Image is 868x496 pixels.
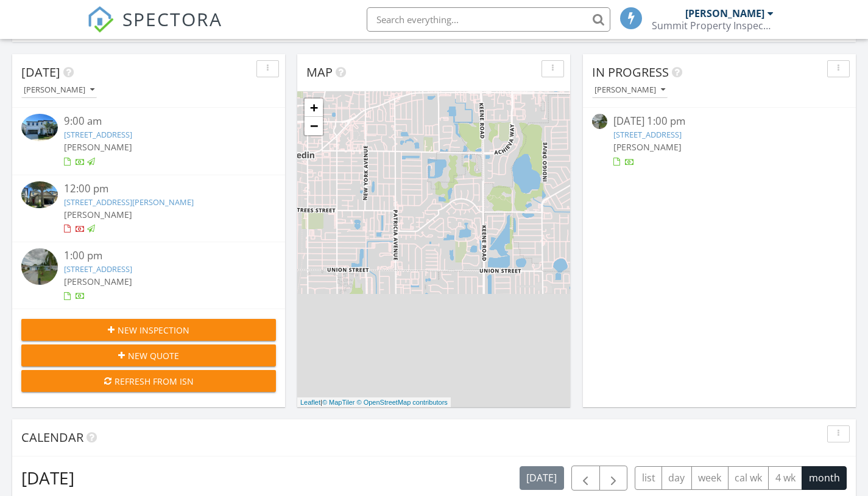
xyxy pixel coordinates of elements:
span: In Progress [592,64,669,80]
button: Next month [599,466,628,491]
a: 12:00 pm [STREET_ADDRESS][PERSON_NAME] [PERSON_NAME] [21,181,276,236]
span: SPECTORA [122,6,222,32]
a: [STREET_ADDRESS] [613,129,682,140]
a: SPECTORA [87,16,222,42]
a: Zoom out [305,117,323,135]
span: Calendar [21,429,83,445]
img: 9374470%2Fcover_photos%2FP9S5GxAQNw1ZLcqDyqqG%2Fsmall.9374470-1756387083268 [21,114,58,141]
h2: [DATE] [21,466,74,490]
span: [PERSON_NAME] [613,141,682,153]
button: month [802,466,847,490]
a: 9:00 am [STREET_ADDRESS] [PERSON_NAME] [21,114,276,168]
div: | [297,397,451,408]
button: Previous month [571,466,600,491]
div: [PERSON_NAME] [24,86,94,94]
span: [PERSON_NAME] [64,141,132,153]
button: week [691,466,729,490]
a: © MapTiler [322,399,355,406]
button: [PERSON_NAME] [21,82,97,99]
a: [STREET_ADDRESS] [64,264,132,274]
span: [PERSON_NAME] [64,209,132,220]
div: Summit Property Inspections Inc [652,19,774,32]
button: day [662,466,692,490]
span: [PERSON_NAME] [64,276,132,287]
button: list [635,466,662,490]
div: 1:00 pm [64,248,255,264]
button: [PERSON_NAME] [592,82,668,99]
div: 9:00 am [64,114,255,129]
a: [STREET_ADDRESS][PERSON_NAME] [64,197,194,208]
img: streetview [21,248,58,285]
button: 4 wk [768,466,802,490]
a: 1:00 pm [STREET_ADDRESS] [PERSON_NAME] [21,248,276,302]
div: [DATE] 1:00 pm [613,114,825,129]
div: [PERSON_NAME] [685,7,764,19]
div: Refresh from ISN [31,375,266,388]
a: Zoom in [305,99,323,117]
button: [DATE] [520,466,564,490]
img: 9375694%2Fcover_photos%2FlLNGLXjvmpmgMYDhZDFj%2Fsmall.9375694-1756396022882 [21,181,58,209]
button: Refresh from ISN [21,370,276,392]
a: Leaflet [300,399,320,406]
span: New Quote [128,349,179,362]
div: 12:00 pm [64,181,255,197]
span: New Inspection [118,324,189,337]
span: Map [306,64,333,80]
button: New Inspection [21,319,276,341]
a: © OpenStreetMap contributors [357,399,448,406]
a: [DATE] 1:00 pm [STREET_ADDRESS] [PERSON_NAME] [592,114,847,168]
div: [PERSON_NAME] [595,86,665,94]
button: New Quote [21,344,276,366]
img: streetview [592,114,607,129]
input: Search everything... [367,7,610,32]
a: [STREET_ADDRESS] [64,129,132,140]
button: cal wk [728,466,769,490]
span: [DATE] [21,64,60,80]
img: The Best Home Inspection Software - Spectora [87,6,114,33]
